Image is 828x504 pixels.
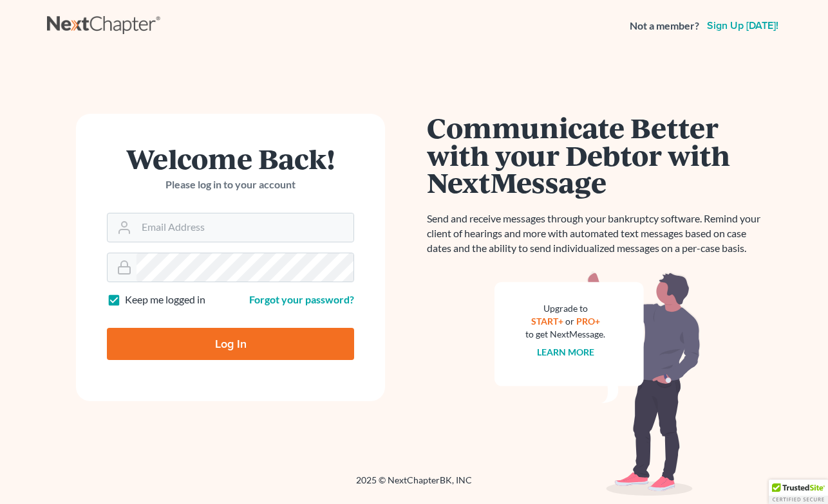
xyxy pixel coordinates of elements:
h1: Welcome Back! [107,145,354,172]
div: Upgrade to [525,302,605,315]
div: TrustedSite Certified [769,480,828,504]
img: nextmessage_bg-59042aed3d76b12b5cd301f8e5b87938c9018125f34e5fa2b7a6b67550977c72.svg [494,271,701,496]
p: Please log in to your account [107,177,354,192]
p: Send and receive messages through your bankruptcy software. Remind your client of hearings and mo... [427,212,768,256]
strong: Not a member? [630,19,699,33]
span: or [565,316,574,327]
input: Email Address [136,213,353,242]
input: Log In [107,328,354,360]
a: Learn more [537,346,594,357]
div: 2025 © NextChapterBK, INC [47,474,781,497]
a: Forgot your password? [249,293,354,305]
label: Keep me logged in [125,292,205,307]
a: PRO+ [576,316,600,327]
div: to get NextMessage. [525,328,605,341]
h1: Communicate Better with your Debtor with NextMessage [427,114,768,196]
a: START+ [531,316,563,327]
a: Sign up [DATE]! [704,21,781,31]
